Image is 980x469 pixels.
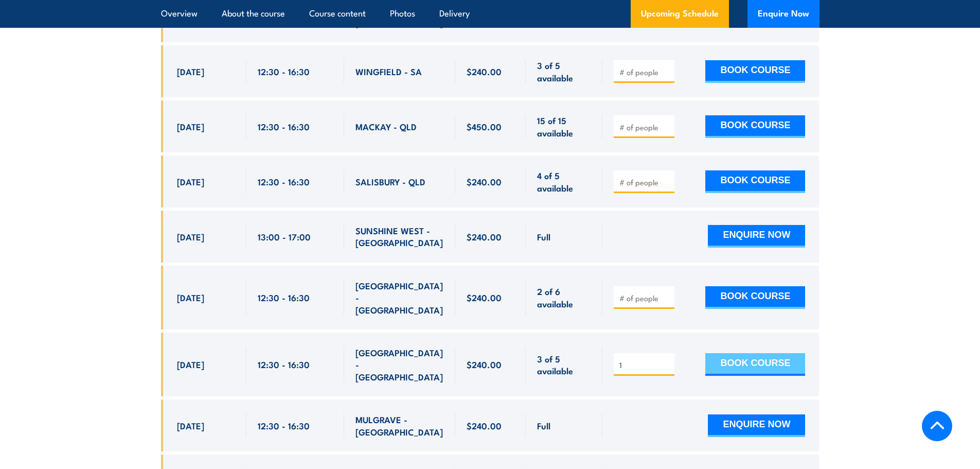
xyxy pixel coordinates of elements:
[467,420,502,431] span: $240.00
[355,120,417,132] span: MACKAY - QLD
[619,67,671,77] input: # of people
[467,291,502,303] span: $240.00
[258,65,310,77] span: 12:30 - 16:30
[619,122,671,132] input: # of people
[705,286,805,309] button: BOOK COURSE
[537,285,591,309] span: 2 of 6 available
[177,176,204,187] span: [DATE]
[537,59,591,83] span: 3 of 5 available
[258,120,310,132] span: 12:30 - 16:30
[537,353,591,377] span: 3 of 5 available
[705,353,805,376] button: BOOK COURSE
[177,358,204,370] span: [DATE]
[619,360,671,370] input: # of people
[619,293,671,303] input: # of people
[619,177,671,187] input: # of people
[705,60,805,83] button: BOOK COURSE
[467,120,502,132] span: $450.00
[258,231,311,242] span: 13:00 - 17:00
[467,358,502,370] span: $240.00
[355,5,444,29] span: MULGRAVE - [GEOGRAPHIC_DATA]
[708,414,805,437] button: ENQUIRE NOW
[537,420,550,431] span: Full
[355,280,444,316] span: [GEOGRAPHIC_DATA] - [GEOGRAPHIC_DATA]
[355,346,444,383] span: [GEOGRAPHIC_DATA] - [GEOGRAPHIC_DATA]
[467,65,502,77] span: $240.00
[537,231,550,242] span: Full
[467,231,502,242] span: $240.00
[355,224,444,249] span: SUNSHINE WEST - [GEOGRAPHIC_DATA]
[355,176,425,187] span: SALISBURY - QLD
[177,120,204,132] span: [DATE]
[705,115,805,138] button: BOOK COURSE
[537,169,591,194] span: 4 of 5 available
[258,358,310,370] span: 12:30 - 16:30
[258,420,310,431] span: 12:30 - 16:30
[177,420,204,431] span: [DATE]
[467,176,502,187] span: $240.00
[355,413,444,438] span: MULGRAVE - [GEOGRAPHIC_DATA]
[177,291,204,303] span: [DATE]
[258,176,310,187] span: 12:30 - 16:30
[705,170,805,193] button: BOOK COURSE
[177,231,204,242] span: [DATE]
[177,65,204,77] span: [DATE]
[537,114,591,138] span: 15 of 15 available
[708,225,805,248] button: ENQUIRE NOW
[355,65,422,77] span: WINGFIELD - SA
[258,291,310,303] span: 12:30 - 16:30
